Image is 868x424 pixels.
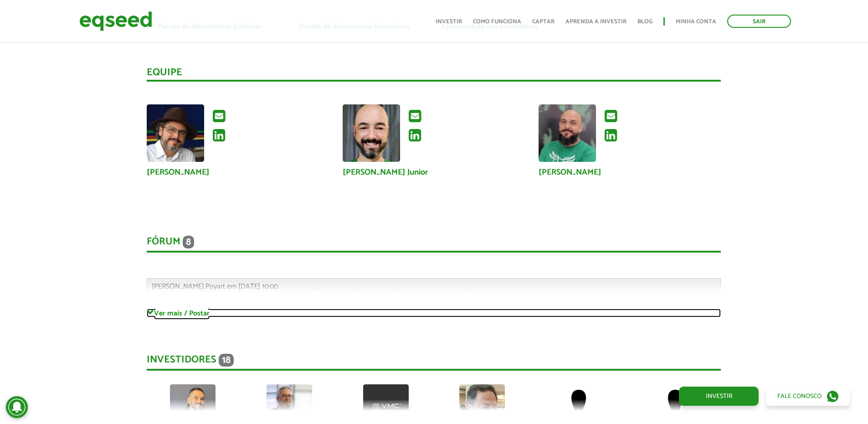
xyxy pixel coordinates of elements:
a: Fale conosco [766,387,850,406]
a: [PERSON_NAME] [147,168,210,176]
img: Foto de Xisto Alves de Souza Junior [147,104,204,162]
a: Ver perfil do usuário. [539,104,596,162]
a: Investir [679,387,759,406]
a: Aprenda a investir [565,19,627,25]
span: [PERSON_NAME].Poyart em [DATE] 10:00 [152,280,278,293]
a: Ver perfil do usuário. [147,104,204,162]
a: Ver mais / Postar [147,309,721,317]
div: Fórum [147,236,721,253]
span: 18 [219,354,234,367]
a: [PERSON_NAME] [539,168,601,176]
span: 8 [183,236,194,248]
a: Sair [727,15,791,28]
a: Captar [532,19,555,25]
a: Blog [637,19,652,25]
img: EqSeed [79,9,152,33]
a: Minha conta [676,19,716,25]
img: Foto de Josias de Souza [539,104,596,162]
a: Como funciona [473,19,521,25]
img: Foto de Sérgio Hilton Berlotto Junior [343,104,400,162]
a: Investir [436,19,462,25]
a: Ver perfil do usuário. [343,104,400,162]
div: Investidores [147,354,721,371]
a: [PERSON_NAME] Junior [343,168,428,176]
div: Equipe [147,67,721,82]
